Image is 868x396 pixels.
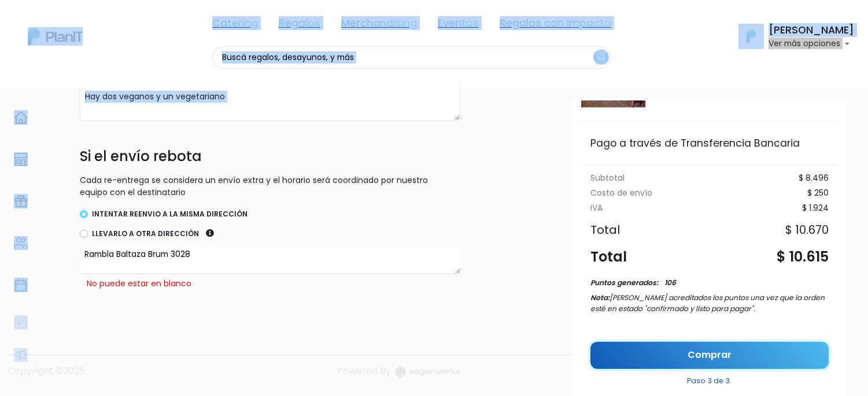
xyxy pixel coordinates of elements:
[279,18,320,32] a: Regalos
[396,367,460,378] img: logo_eagerworks-044938b0bf012b96b195e05891a56339191180c2d98ce7df62ca656130a436fa.svg
[341,18,417,32] a: Merchandising
[438,18,479,32] a: Eventos
[28,28,83,46] img: PlanIt Logo
[14,236,28,250] img: people-662611757002400ad9ed0e3c099ab2801c6687ba6c219adb57efc949bc21e19d.svg
[14,111,28,125] img: home-e721727adea9d79c4d83392d1f703f7f8bce08238fde08b1acbfd93340b81755.svg
[799,174,829,182] div: $ 8.496
[92,209,248,219] label: Intentar reenvio a la misma dirección
[337,364,460,387] a: Powered By
[14,195,28,208] img: campaigns-02234683943229c281be62815700db0a1741e53638e28bf9629b52c665b00959.svg
[590,204,603,212] div: IVA
[500,18,611,32] a: Regalos con Impacto
[590,293,825,313] span: [PERSON_NAME] acreditados los puntos una vez que la orden esté en estado "confirmado y listo para...
[14,316,28,330] img: feedback-78b5a0c8f98aac82b08bfc38622c3050aee476f2c9584af64705fc4e61158814.svg
[80,174,460,199] p: Cada re-entrega se considera un envío extra y el horario será coordinado por nuestro equipo con e...
[732,21,854,51] button: PlanIt Logo [PERSON_NAME] Ver más opciones
[769,25,854,36] h6: [PERSON_NAME]
[92,229,199,239] label: Llevarlo a otra dirección
[590,224,620,236] div: Total
[80,148,460,170] h4: Si el envío rebota
[777,246,829,267] div: $ 10.615
[590,293,829,314] p: Nota:
[590,371,829,386] p: Paso 3 de 3.
[590,246,627,267] div: Total
[14,278,28,292] img: calendar-87d922413cdce8b2cf7b7f5f62616a5cf9e4887200fb71536465627b3292af00.svg
[769,40,854,48] p: Ver más opciones
[212,46,611,69] input: Buscá regalos, desayunos, y más
[337,364,391,378] span: translation missing: es.layouts.footer.powered_by
[597,52,605,63] img: search_button-432b6d5273f82d61273b3651a40e1bd1b912527efae98b1b7a1b2c0702e16a8d.svg
[590,342,829,369] a: Comprar
[590,136,829,151] div: Pago a través de Transferencia Bancaria
[14,152,28,166] img: marketplace-4ceaa7011d94191e9ded77b95e3339b90024bf715f7c57f8cf31f2d8c509eaba.svg
[785,224,829,236] div: $ 10.670
[738,24,764,49] img: PlanIt Logo
[80,278,460,290] div: No puede estar en blanco
[212,18,258,32] a: Catering
[60,11,167,33] div: ¿Necesitás ayuda?
[664,278,676,288] div: 106
[807,189,829,197] div: $ 250
[8,364,86,387] p: Copyright ©2025
[590,278,658,288] div: Puntos generados:
[802,204,829,212] div: $ 1.924
[14,348,28,362] img: partners-52edf745621dab592f3b2c58e3bca9d71375a7ef29c3b500c9f145b62cc070d4.svg
[590,174,625,182] div: Subtotal
[590,189,652,197] div: Costo de envío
